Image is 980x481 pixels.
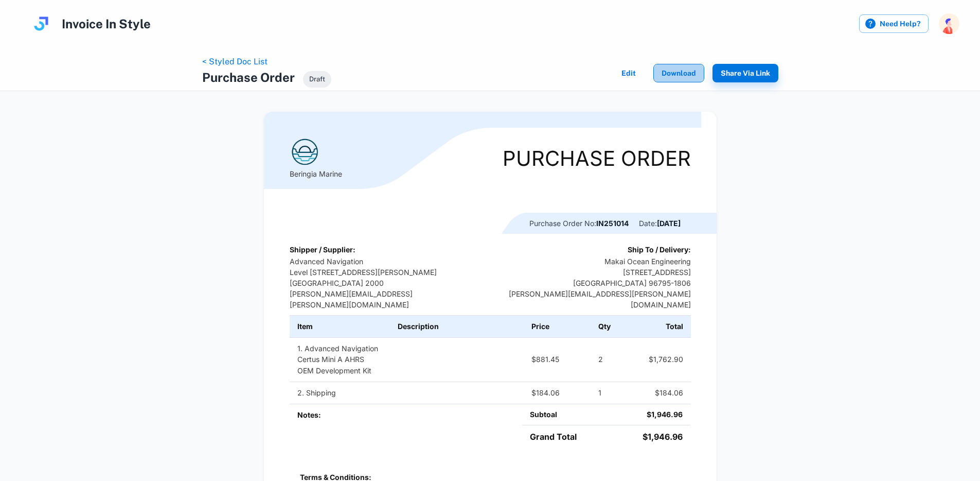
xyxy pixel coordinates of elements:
button: Download [653,64,704,82]
td: $184.06 [623,382,690,404]
div: Beringia Marine [290,138,342,179]
div: Purchase Order [503,148,691,169]
span: Draft [303,74,331,84]
button: Edit [612,64,645,82]
th: Qty [591,316,624,338]
td: $184.06 [524,382,591,404]
td: 2. Shipping [290,382,390,404]
th: Total [623,316,690,338]
img: Logo [290,138,320,168]
img: logo.svg [31,13,51,34]
button: Share via Link [712,64,778,82]
th: Description [390,316,524,338]
b: Notes: [297,410,321,419]
b: Ship To / Delivery: [628,245,691,254]
td: $1,946.96 [600,404,690,425]
td: Subtoal [522,404,600,425]
p: Makai Ocean Engineering [STREET_ADDRESS] [GEOGRAPHIC_DATA] 96795-1806 [PERSON_NAME][EMAIL_ADDRESS... [450,256,691,310]
img: photoURL [939,13,959,34]
a: < Styled Doc List [202,57,268,66]
td: $1,762.90 [623,337,690,382]
h4: Purchase Order [202,68,295,87]
h4: Invoice In Style [62,14,151,33]
td: 2 [591,337,624,382]
td: 1 [591,382,624,404]
td: Grand Total [522,425,600,449]
label: Need Help? [859,14,929,33]
nav: breadcrumb [202,56,331,68]
td: $1,946.96 [600,425,690,449]
b: Shipper / Supplier: [290,245,355,254]
th: Item [290,316,390,338]
td: $881.45 [524,337,591,382]
th: Price [524,316,591,338]
td: 1. Advanced Navigation Certus Mini A AHRS OEM Development Kit [290,337,390,382]
p: Advanced Navigation Level [STREET_ADDRESS][PERSON_NAME] [GEOGRAPHIC_DATA] 2000 [PERSON_NAME][EMAI... [290,256,450,310]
